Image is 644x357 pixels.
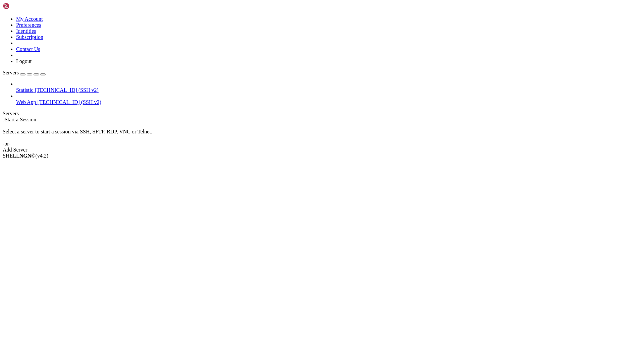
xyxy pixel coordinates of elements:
[16,87,641,93] a: Statistic [TECHNICAL_ID] (SSH v2)
[16,28,36,34] a: Identities
[3,117,5,122] span: 
[3,70,19,75] span: Servers
[16,99,641,105] a: Web App [TECHNICAL_ID] (SSH v2)
[35,87,99,93] span: [TECHNICAL_ID] (SSH v2)
[16,16,43,22] a: My Account
[38,99,101,105] span: [TECHNICAL_ID] (SSH v2)
[36,153,49,159] span: 4.2.0
[19,153,32,159] b: NGN
[16,93,641,105] li: Web App [TECHNICAL_ID] (SSH v2)
[3,70,46,75] a: Servers
[16,46,40,52] a: Contact Us
[16,99,36,105] span: Web App
[5,117,36,122] span: Start a Session
[3,153,48,159] span: SHELL ©
[3,147,641,153] div: Add Server
[3,3,41,9] img: Shellngn
[16,58,32,64] a: Logout
[16,22,41,28] a: Preferences
[16,81,641,93] li: Statistic [TECHNICAL_ID] (SSH v2)
[16,87,34,93] span: Statistic
[3,123,641,147] div: Select a server to start a session via SSH, SFTP, RDP, VNC or Telnet. -or-
[3,111,641,117] div: Servers
[16,34,43,40] a: Subscription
